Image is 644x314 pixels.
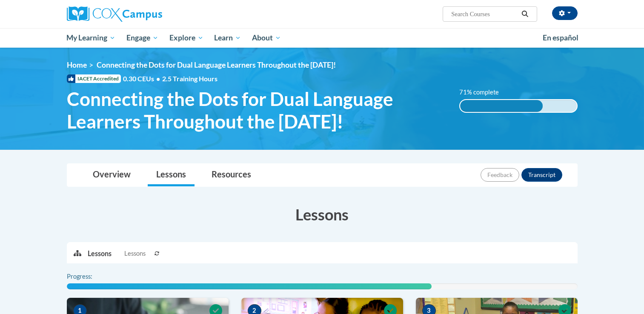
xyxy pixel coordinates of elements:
span: About [252,33,281,43]
span: En español [543,33,578,42]
a: Explore [164,28,209,48]
a: Overview [84,164,139,186]
a: Lessons [148,164,195,186]
a: Cox Campus [67,6,229,22]
span: Engage [126,33,158,43]
a: My Learning [61,28,121,48]
button: Feedback [481,168,519,182]
p: Lessons [88,249,112,258]
a: Resources [203,164,260,186]
span: Learn [214,33,241,43]
img: Cox Campus [67,6,162,22]
span: 2.5 Training Hours [162,74,218,83]
span: • [156,74,160,83]
h3: Lessons [67,204,578,225]
button: Transcript [521,168,562,182]
a: Engage [121,28,164,48]
span: IACET Accredited [67,74,121,83]
button: Account Settings [552,6,578,20]
div: 71% complete [460,100,543,112]
span: My Learning [66,33,115,43]
div: Main menu [54,28,590,48]
span: 0.30 CEUs [123,74,162,83]
input: Search Courses [450,9,518,19]
span: Connecting the Dots for Dual Language Learners Throughout the [DATE]! [97,60,336,69]
a: Learn [209,28,246,48]
a: About [246,28,286,48]
span: Connecting the Dots for Dual Language Learners Throughout the [DATE]! [67,88,447,133]
a: Home [67,60,87,69]
a: En español [537,29,584,47]
span: Lessons [124,249,146,258]
label: 71% complete [459,88,508,97]
button: Search [518,9,531,19]
label: Progress: [67,272,116,281]
span: Explore [169,33,203,43]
